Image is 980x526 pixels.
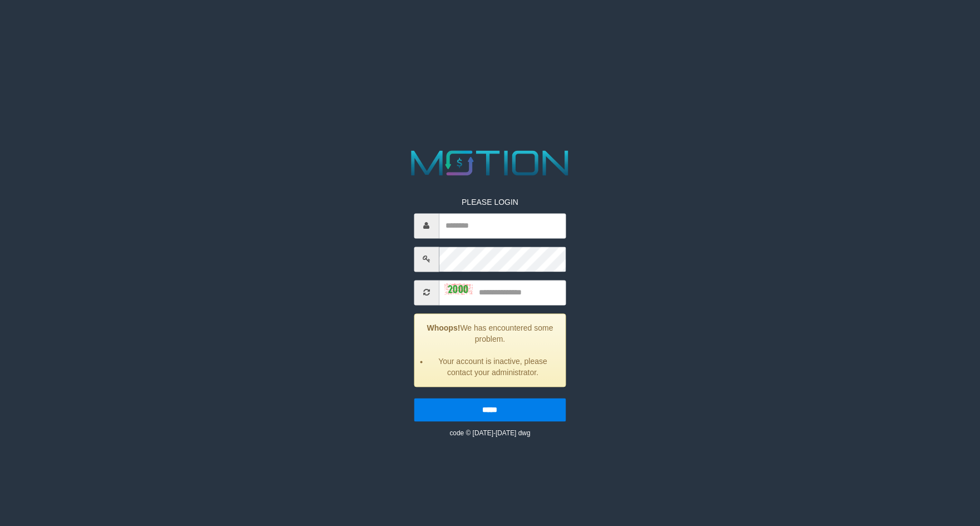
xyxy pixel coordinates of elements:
[404,146,576,180] img: MOTION_logo.png
[414,313,566,387] div: We has encountered some problem.
[444,283,472,294] img: captcha
[428,356,557,378] li: Your account is inactive, please contact your administrator.
[427,323,461,332] strong: Whoops!
[449,429,530,437] small: code © [DATE]-[DATE] dwg
[414,196,566,208] p: PLEASE LOGIN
